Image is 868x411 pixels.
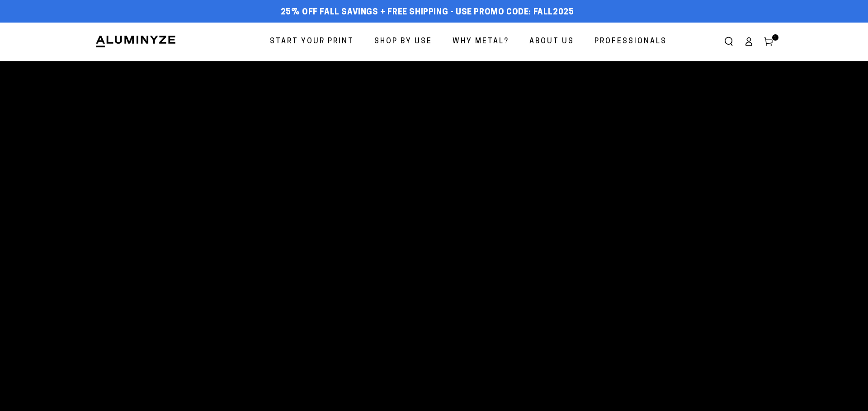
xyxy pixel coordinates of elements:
[719,32,739,51] summary: Search our site
[594,35,667,48] span: Professionals
[281,8,574,18] span: 25% off FALL Savings + Free Shipping - Use Promo Code: FALL2025
[263,30,361,54] a: Start Your Print
[588,30,674,54] a: Professionals
[270,35,354,48] span: Start Your Print
[95,35,176,48] img: Aluminyze
[374,35,432,48] span: Shop By Use
[529,35,574,48] span: About Us
[446,30,516,54] a: Why Metal?
[523,30,581,54] a: About Us
[453,35,509,48] span: Why Metal?
[774,34,777,41] span: 1
[368,30,439,54] a: Shop By Use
